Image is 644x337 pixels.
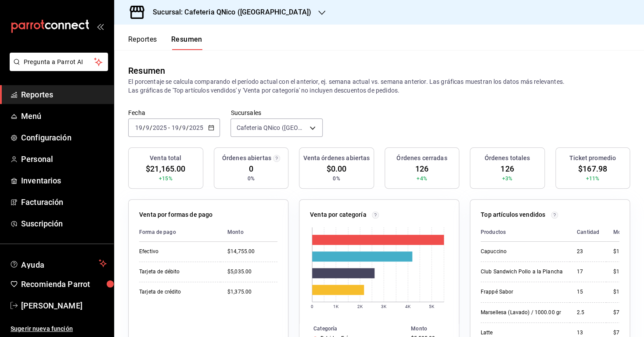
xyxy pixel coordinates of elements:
[613,248,637,255] div: $1,300.00
[326,163,346,175] span: $0.00
[481,309,563,316] div: Marsellesa (Lavado) / 1000.00 gr
[146,163,185,175] span: $21,165.00
[220,223,277,242] th: Monto
[128,35,157,50] button: Reportes
[171,124,179,131] input: --
[150,154,181,163] h3: Venta total
[481,210,545,219] p: Top artículos vendidos
[159,175,173,183] span: +15%
[577,309,599,316] div: 2.5
[168,124,170,131] span: -
[139,248,213,255] div: Efectivo
[578,163,607,175] span: $167.98
[171,35,202,50] button: Resumen
[21,258,95,269] span: Ayuda
[146,7,311,18] h3: Sucursal: Cafeteria QNico ([GEOGRAPHIC_DATA])
[586,175,599,183] span: +11%
[128,35,202,50] div: navigation tabs
[236,123,306,132] span: Cafeteria QNico ([GEOGRAPHIC_DATA])
[577,329,599,337] div: 13
[139,223,220,242] th: Forma de pago
[381,304,387,309] text: 3K
[405,304,411,309] text: 4K
[613,268,637,276] div: $1,285.00
[481,329,563,337] div: Latte
[249,163,253,175] span: 0
[139,210,212,219] p: Venta por formas de pago
[230,110,322,116] label: Sucursales
[21,89,107,100] span: Reportes
[128,77,630,95] p: El porcentaje se calcula comparando el período actual con el anterior, ej. semana actual vs. sema...
[500,163,514,175] span: 126
[613,309,637,316] div: $750.00
[333,304,339,309] text: 1K
[227,248,277,255] div: $14,755.00
[481,268,563,276] div: Club Sandwich Pollo a la Plancha
[182,124,186,131] input: --
[311,304,313,309] text: 0
[21,278,107,290] span: Recomienda Parrot
[417,175,427,183] span: +4%
[11,324,107,333] span: Sugerir nueva función
[310,210,367,219] p: Venta por categoría
[21,153,107,165] span: Personal
[429,304,435,309] text: 5K
[577,288,599,296] div: 15
[407,324,459,333] th: Monto
[24,57,94,67] span: Pregunta a Parrot AI
[569,154,616,163] h3: Ticket promedio
[481,223,570,242] th: Productos
[150,124,152,131] span: /
[21,132,107,143] span: Configuración
[333,175,340,183] span: 0%
[415,163,428,175] span: 126
[152,124,167,131] input: ----
[248,175,255,183] span: 0%
[135,124,143,131] input: --
[145,124,150,131] input: --
[303,154,370,163] h3: Venta órdenes abiertas
[21,218,107,229] span: Suscripción
[179,124,181,131] span: /
[21,175,107,186] span: Inventarios
[227,268,277,276] div: $5,035.00
[21,196,107,208] span: Facturación
[128,64,165,77] div: Resumen
[613,329,637,337] div: $750.00
[357,304,363,309] text: 2K
[299,324,407,333] th: Categoría
[222,154,271,163] h3: Órdenes abiertas
[97,23,104,30] button: open_drawer_menu
[139,288,213,296] div: Tarjeta de crédito
[21,110,107,122] span: Menú
[21,300,107,312] span: [PERSON_NAME]
[613,288,637,296] div: $1,095.00
[139,268,213,276] div: Tarjeta de débito
[227,288,277,296] div: $1,375.00
[484,154,530,163] h3: Órdenes totales
[481,248,563,255] div: Capuccino
[606,223,637,242] th: Monto
[143,124,145,131] span: /
[396,154,447,163] h3: Órdenes cerradas
[10,53,108,71] button: Pregunta a Parrot AI
[577,248,599,255] div: 23
[186,124,189,131] span: /
[502,175,512,183] span: +3%
[189,124,204,131] input: ----
[570,223,606,242] th: Cantidad
[577,268,599,276] div: 17
[6,64,108,73] a: Pregunta a Parrot AI
[481,288,563,296] div: Frappé Sabor
[128,110,220,116] label: Fecha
